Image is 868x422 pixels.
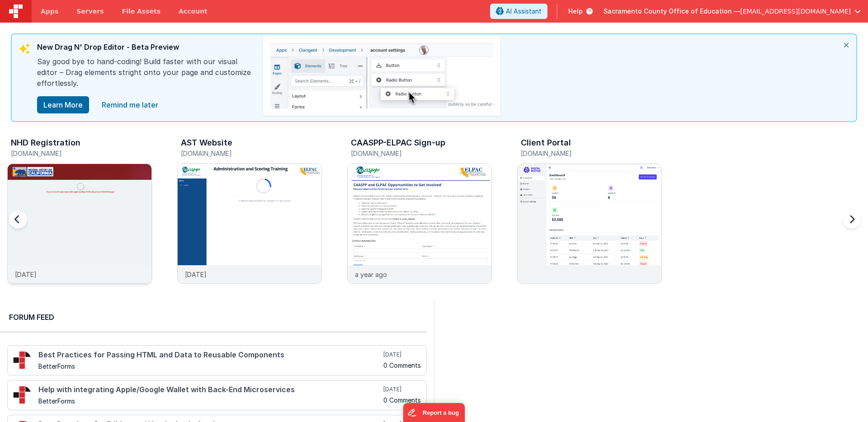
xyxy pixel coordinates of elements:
a: Best Practices for Passing HTML and Data to Reusable Components BetterForms [DATE] 0 Comments [7,345,427,375]
h2: Forum Feed [9,312,418,323]
span: File Assets [122,7,161,16]
h5: [DOMAIN_NAME] [521,150,662,157]
span: Sacramento County Office of Education — [604,7,740,16]
a: Help with integrating Apple/Google Wallet with Back-End Microservices BetterForms [DATE] 0 Comments [7,380,427,410]
h3: AST Website [181,138,232,147]
button: Learn More [37,96,89,113]
h5: BetterForms [38,363,382,370]
h3: CAASPP-ELPAC Sign-up [351,138,445,147]
h4: Best Practices for Passing HTML and Data to Reusable Components [38,351,382,359]
h5: [DOMAIN_NAME] [351,150,492,157]
span: Help [568,7,583,16]
iframe: Marker.io feedback button [403,403,465,422]
h5: [DOMAIN_NAME] [11,150,152,157]
span: Servers [76,7,104,16]
img: 295_2.png [13,386,31,404]
h5: [DATE] [383,386,421,393]
h3: Client Portal [521,138,571,147]
h5: 0 Comments [383,362,421,369]
h5: 0 Comments [383,397,421,403]
h5: BetterForms [38,398,382,404]
p: a year ago [355,270,387,279]
button: Sacramento County Office of Education — [EMAIL_ADDRESS][DOMAIN_NAME] [604,7,861,16]
h5: [DATE] [383,351,421,358]
p: [DATE] [185,270,207,279]
img: 295_2.png [13,351,31,369]
button: AI Assistant [490,4,547,19]
h5: [DOMAIN_NAME] [181,150,322,157]
h4: Help with integrating Apple/Google Wallet with Back-End Microservices [38,386,382,394]
i: close [836,34,856,56]
div: Say good bye to hand-coding! Build faster with our visual editor – Drag elements stright onto you... [37,56,254,96]
span: [EMAIL_ADDRESS][DOMAIN_NAME] [740,7,851,16]
span: AI Assistant [506,7,542,16]
span: Apps [41,7,58,16]
div: New Drag N' Drop Editor - Beta Preview [37,42,254,56]
a: close [96,96,164,114]
h3: NHD Registration [11,138,80,147]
